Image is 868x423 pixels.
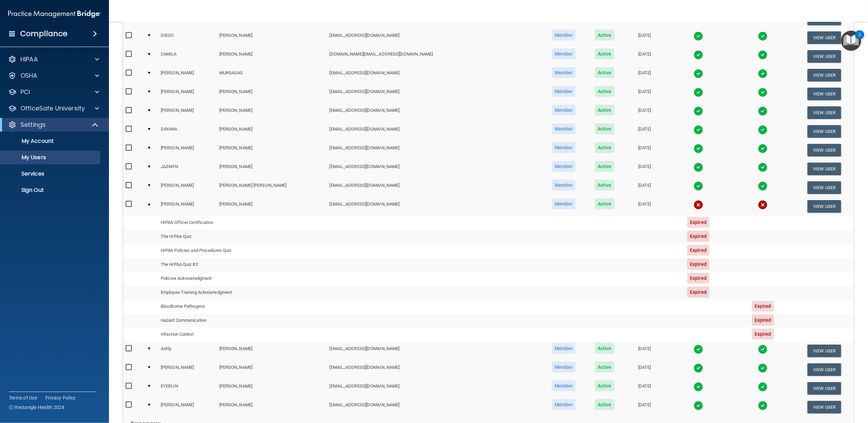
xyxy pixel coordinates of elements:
[552,67,576,78] span: Member
[807,50,841,63] button: View User
[158,122,217,141] td: DAYANA
[327,197,542,215] td: [EMAIL_ADDRESS][DOMAIN_NAME]
[20,29,67,39] h4: Compliance
[758,363,768,373] img: tick.e7d51cea.svg
[4,138,97,145] p: My Account
[623,398,665,416] td: [DATE]
[807,106,841,119] button: View User
[694,31,703,41] img: tick.e7d51cea.svg
[758,345,768,354] img: tick.e7d51cea.svg
[694,401,703,410] img: tick.e7d51cea.svg
[623,28,665,47] td: [DATE]
[758,69,768,78] img: tick.e7d51cea.svg
[327,66,542,85] td: [EMAIL_ADDRESS][DOMAIN_NAME]
[694,144,703,153] img: tick.e7d51cea.svg
[217,103,327,122] td: [PERSON_NAME]
[758,31,768,41] img: tick.e7d51cea.svg
[158,398,217,416] td: [PERSON_NAME]
[327,85,542,103] td: [EMAIL_ADDRESS][DOMAIN_NAME]
[807,88,841,100] button: View User
[20,55,38,63] p: HIPAA
[758,144,768,153] img: tick.e7d51cea.svg
[552,380,576,391] span: Member
[552,123,576,134] span: Member
[807,200,841,213] button: View User
[217,141,327,160] td: [PERSON_NAME]
[807,69,841,81] button: View User
[158,379,217,398] td: EYERLIN
[595,86,614,97] span: Active
[623,197,665,215] td: [DATE]
[694,382,703,392] img: tick.e7d51cea.svg
[687,245,709,256] span: Expired
[694,88,703,97] img: tick.e7d51cea.svg
[327,178,542,197] td: [EMAIL_ADDRESS][DOMAIN_NAME]
[158,230,327,244] td: The HIPAA Quiz
[327,342,542,360] td: [EMAIL_ADDRESS][DOMAIN_NAME]
[158,286,327,300] td: Employee Training Acknowledgment
[217,85,327,103] td: [PERSON_NAME]
[595,198,614,209] span: Active
[158,300,327,314] td: Bloodborne Pathogens
[217,28,327,47] td: [PERSON_NAME]
[595,362,614,373] span: Active
[694,363,703,373] img: tick.e7d51cea.svg
[687,231,709,242] span: Expired
[807,401,841,413] button: View User
[595,142,614,153] span: Active
[158,47,217,66] td: CAMILA
[8,121,99,129] a: Settings
[752,301,774,312] span: Expired
[694,200,703,210] img: cross.ca9f0e7f.svg
[552,198,576,209] span: Member
[552,48,576,59] span: Member
[9,404,65,411] span: Ⓒ Rectangle Health 2024
[217,398,327,416] td: [PERSON_NAME]
[158,197,217,215] td: [PERSON_NAME]
[217,66,327,85] td: MURGADAS
[595,30,614,41] span: Active
[158,244,327,258] td: HIPAA Policies and Procedures Quiz
[217,360,327,379] td: [PERSON_NAME]
[327,28,542,47] td: [EMAIL_ADDRESS][DOMAIN_NAME]
[4,187,97,194] p: Sign Out
[8,72,99,80] a: OSHA
[217,47,327,66] td: [PERSON_NAME]
[158,178,217,197] td: [PERSON_NAME]
[552,105,576,116] span: Member
[623,160,665,178] td: [DATE]
[158,160,217,178] td: JAZMYN
[8,88,99,96] a: PCI
[694,69,703,78] img: tick.e7d51cea.svg
[758,401,768,410] img: tick.e7d51cea.svg
[45,394,76,401] a: Privacy Policy
[752,315,774,326] span: Expired
[758,163,768,172] img: tick.e7d51cea.svg
[758,200,768,210] img: cross.ca9f0e7f.svg
[9,394,37,401] a: Terms of Use
[158,258,327,272] td: The HIPAA Quiz #2
[158,141,217,160] td: [PERSON_NAME]
[758,125,768,135] img: tick.e7d51cea.svg
[623,85,665,103] td: [DATE]
[552,86,576,97] span: Member
[327,47,542,66] td: [DOMAIN_NAME][EMAIL_ADDRESS][DOMAIN_NAME]
[807,163,841,175] button: View User
[694,163,703,172] img: tick.e7d51cea.svg
[595,399,614,410] span: Active
[807,345,841,357] button: View User
[552,30,576,41] span: Member
[595,161,614,172] span: Active
[158,103,217,122] td: [PERSON_NAME]
[327,360,542,379] td: [EMAIL_ADDRESS][DOMAIN_NAME]
[595,48,614,59] span: Active
[758,106,768,116] img: tick.e7d51cea.svg
[552,343,576,354] span: Member
[552,142,576,153] span: Member
[751,375,860,402] iframe: Drift Widget Chat Controller
[8,55,99,63] a: HIPAA
[4,154,97,161] p: My Users
[327,160,542,178] td: [EMAIL_ADDRESS][DOMAIN_NAME]
[552,180,576,191] span: Member
[158,314,327,328] td: Hazard Communication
